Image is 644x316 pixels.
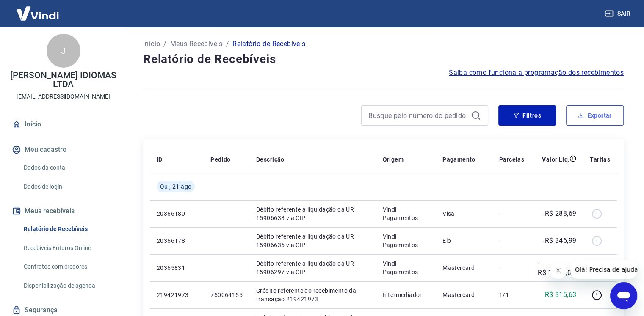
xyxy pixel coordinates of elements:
[550,262,567,279] iframe: Fechar mensagem
[210,155,230,164] p: Pedido
[256,259,369,276] p: Débito referente à liquidação da UR 15906297 via CIP
[157,209,197,218] p: 20366180
[382,259,429,276] p: Vindi Pagamentos
[10,202,116,220] button: Meus recebíveis
[5,6,71,13] span: Olá! Precisa de ajuda?
[566,105,624,126] button: Exportar
[157,155,163,164] p: ID
[498,105,556,126] button: Filtros
[610,282,637,309] iframe: Botão para abrir a janela de mensagens
[20,277,116,294] a: Disponibilização de agenda
[7,71,120,89] p: [PERSON_NAME] IDIOMAS LTDA
[163,39,166,49] p: /
[449,68,624,78] a: Saiba como funciona a programação dos recebimentos
[157,291,197,299] p: 219421973
[20,239,116,257] a: Recebíveis Futuros Online
[143,39,160,49] a: Início
[256,205,369,222] p: Débito referente à liquidação da UR 15906638 via CIP
[20,159,116,176] a: Dados da conta
[47,34,80,68] div: J
[210,291,243,299] p: 750064155
[256,286,369,303] p: Crédito referente ao recebimento da transação 219421973
[543,236,576,246] p: -R$ 346,99
[226,39,229,49] p: /
[17,92,110,101] p: [EMAIL_ADDRESS][DOMAIN_NAME]
[157,264,197,272] p: 20365831
[442,209,486,218] p: Visa
[20,220,116,238] a: Relatório de Recebíveis
[499,209,524,218] p: -
[442,264,486,272] p: Mastercard
[603,6,634,22] button: Sair
[545,290,577,300] p: R$ 315,63
[368,109,467,122] input: Busque pelo número do pedido
[499,155,524,164] p: Parcelas
[382,291,429,299] p: Intermediador
[232,39,305,49] p: Relatório de Recebíveis
[157,236,197,245] p: 20366178
[160,182,191,191] span: Qui, 21 ago
[499,264,524,272] p: -
[143,51,624,68] h4: Relatório de Recebíveis
[538,258,576,278] p: -R$ 1.243,04
[20,178,116,195] a: Dados de login
[499,236,524,245] p: -
[256,232,369,249] p: Débito referente à liquidação da UR 15906636 via CIP
[442,236,486,245] p: Elo
[10,115,116,134] a: Início
[170,39,223,49] a: Meus Recebíveis
[543,209,576,219] p: -R$ 288,69
[382,155,403,164] p: Origem
[499,291,524,299] p: 1/1
[542,155,569,164] p: Valor Líq.
[442,291,486,299] p: Mastercard
[20,258,116,275] a: Contratos com credores
[10,0,65,26] img: Vindi
[590,155,610,164] p: Tarifas
[382,232,429,249] p: Vindi Pagamentos
[256,155,285,164] p: Descrição
[570,260,637,279] iframe: Mensagem da empresa
[10,140,116,159] button: Meu cadastro
[442,155,475,164] p: Pagamento
[382,205,429,222] p: Vindi Pagamentos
